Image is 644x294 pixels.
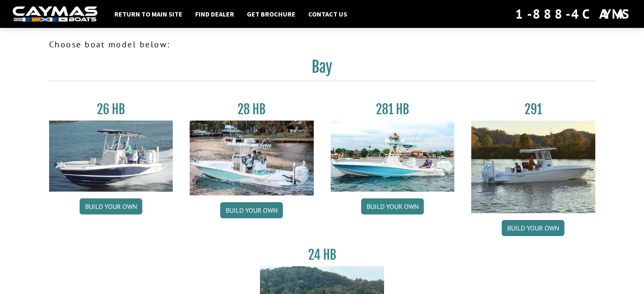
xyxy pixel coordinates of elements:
div: 1-888-4CAYMAS [515,5,631,23]
a: Find Dealer [191,8,238,19]
a: Build your own [220,202,283,218]
h2: Bay [49,58,595,81]
img: white-logo-c9c8dbefe5ff5ceceb0f0178aa75bf4bb51f6bca0971e226c86eb53dfe498488.png [13,6,97,22]
a: Build your own [80,198,142,214]
a: Return to main site [110,8,187,19]
h3: 281 HB [331,102,455,117]
h3: 24 HB [260,247,384,263]
img: 28-hb-twin.jpg [331,121,455,192]
a: Build your own [361,198,424,214]
a: Build your own [502,220,564,236]
a: Get Brochure [243,8,300,19]
h3: 28 HB [190,102,314,117]
img: 28_hb_thumbnail_for_caymas_connect.jpg [190,121,314,195]
p: Choose boat model below: [49,38,595,51]
a: Contact Us [304,8,351,19]
h3: 291 [471,102,595,117]
img: 291_Thumbnail.jpg [471,121,595,213]
h3: 26 HB [49,102,173,117]
img: 26_new_photo_resized.jpg [49,121,173,192]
